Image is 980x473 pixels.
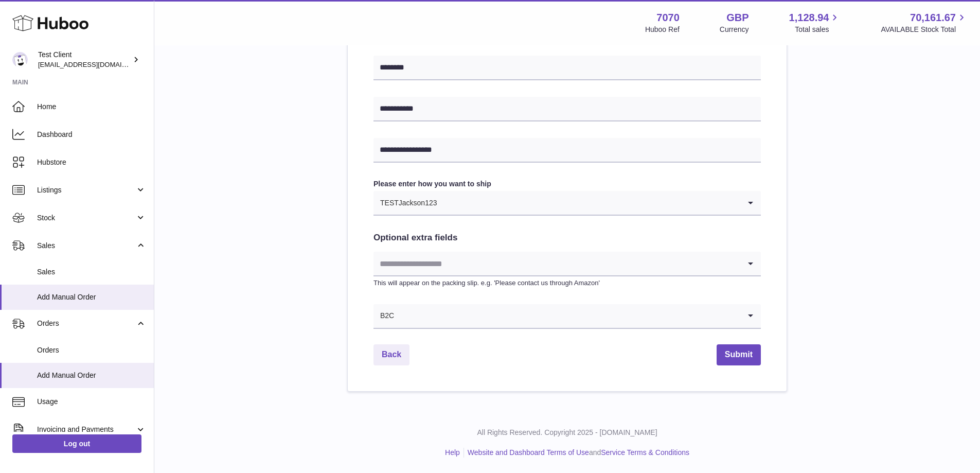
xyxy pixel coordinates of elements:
[37,397,146,407] span: Usage
[37,213,135,223] span: Stock
[37,371,146,380] span: Add Manual Order
[38,60,151,68] span: [EMAIL_ADDRESS][DOMAIN_NAME]
[601,448,689,457] a: Service Terms & Conditions
[37,185,135,195] span: Listings
[373,304,395,328] span: B2C
[373,252,740,275] input: Search for option
[726,11,749,25] strong: GBP
[717,344,761,365] button: Submit
[373,179,761,189] label: Please enter how you want to ship
[438,191,741,215] input: Search for option
[373,304,761,329] div: Search for option
[464,448,689,458] li: and
[37,102,146,112] span: Home
[373,191,761,216] div: Search for option
[373,278,761,288] p: This will appear on the packing slip. e.g. 'Please contact us through Amazon'
[373,232,761,244] h2: Optional extra fields
[645,25,680,34] div: Huboo Ref
[37,241,135,251] span: Sales
[720,25,749,34] div: Currency
[12,52,28,67] img: internalAdmin-7070@internal.huboo.com
[881,11,968,34] a: 70,161.67 AVAILABLE Stock Total
[910,11,956,25] span: 70,161.67
[373,191,438,215] span: TESTJackson123
[37,157,146,167] span: Hubstore
[37,345,146,355] span: Orders
[881,25,968,34] span: AVAILABLE Stock Total
[395,304,740,328] input: Search for option
[373,344,409,365] a: Back
[789,11,841,34] a: 1,128.94 Total sales
[37,319,135,328] span: Orders
[37,130,146,139] span: Dashboard
[373,252,761,276] div: Search for option
[37,292,146,302] span: Add Manual Order
[37,267,146,277] span: Sales
[789,11,829,25] span: 1,128.94
[37,425,135,434] span: Invoicing and Payments
[38,50,131,69] div: Test Client
[795,25,841,34] span: Total sales
[468,448,589,457] a: Website and Dashboard Terms of Use
[656,11,680,25] strong: 7070
[163,428,972,437] p: All Rights Reserved. Copyright 2025 - [DOMAIN_NAME]
[445,448,460,457] a: Help
[12,434,141,453] a: Log out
